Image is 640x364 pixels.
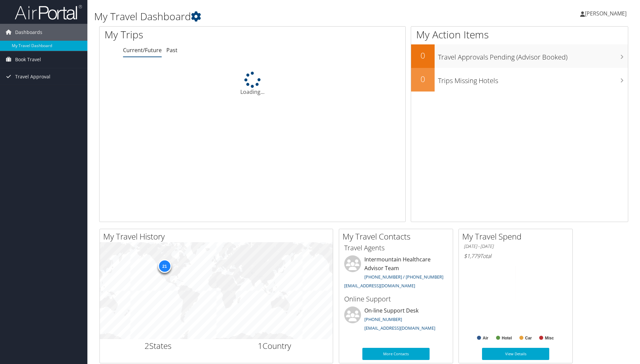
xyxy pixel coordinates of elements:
h1: My Action Items [411,28,628,42]
div: 21 [158,259,171,272]
a: Past [166,46,177,54]
span: Dashboards [15,24,42,41]
h2: Country [222,340,328,352]
text: Misc [545,336,554,340]
h6: [DATE] - [DATE] [464,243,567,250]
a: 0Travel Approvals Pending (Advisor Booked) [411,44,628,68]
li: On-line Support Desk [341,306,451,334]
h6: Total [464,252,567,260]
h3: Trips Missing Hotels [438,73,628,85]
a: 0Trips Missing Hotels [411,68,628,92]
span: [PERSON_NAME] [585,10,627,17]
a: Current/Future [123,46,162,54]
h3: Travel Agents [344,243,448,253]
a: [EMAIL_ADDRESS][DOMAIN_NAME] [344,283,415,289]
a: View Details [482,348,549,360]
span: $1,779 [464,252,480,260]
h2: My Travel History [103,231,333,242]
div: Loading... [99,72,405,96]
h2: 0 [411,73,435,85]
span: Book Travel [15,51,41,68]
text: Air [483,336,488,340]
h2: States [105,340,211,352]
li: Intermountain Healthcare Advisor Team [341,255,451,291]
span: 1 [258,340,263,351]
img: airportal-logo.png [15,4,82,20]
a: [PHONE_NUMBER] / [PHONE_NUMBER] [364,274,443,280]
h1: My Travel Dashboard [94,9,453,24]
h2: My Travel Spend [462,231,572,242]
h2: My Travel Contacts [343,231,453,242]
span: Travel Approval [15,68,50,85]
h2: 0 [411,50,435,61]
h3: Online Support [344,294,448,304]
a: More Contacts [362,348,430,360]
span: 2 [145,340,149,351]
h3: Travel Approvals Pending (Advisor Booked) [438,49,628,62]
a: [EMAIL_ADDRESS][DOMAIN_NAME] [364,325,435,331]
text: Hotel [502,336,512,340]
a: [PHONE_NUMBER] [364,316,402,322]
text: Car [525,336,532,340]
h1: My Trips [105,28,273,42]
a: [PERSON_NAME] [580,3,633,24]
